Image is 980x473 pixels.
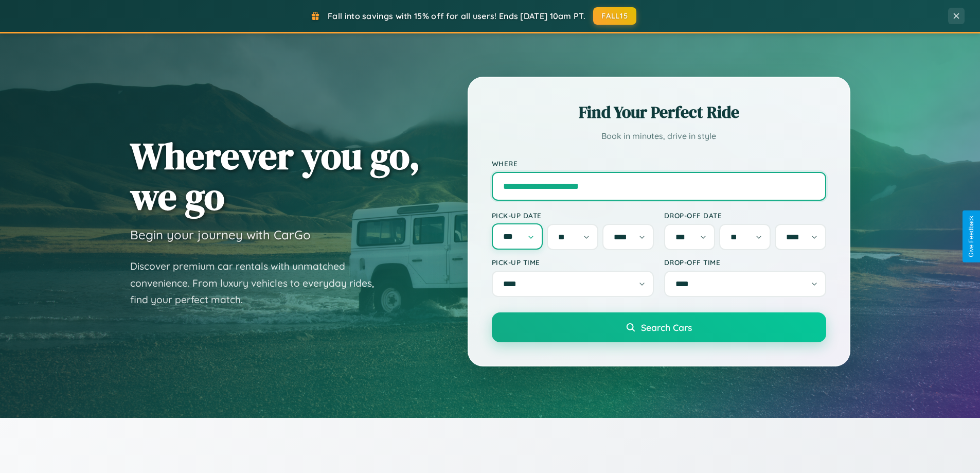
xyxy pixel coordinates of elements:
[664,211,826,220] label: Drop-off Date
[130,258,387,308] p: Discover premium car rentals with unmatched convenience. From luxury vehicles to everyday rides, ...
[130,135,420,217] h1: Wherever you go, we go
[130,227,311,242] h3: Begin your journey with CarGo
[492,312,826,342] button: Search Cars
[492,159,826,168] label: Where
[492,211,654,220] label: Pick-up Date
[664,258,826,267] label: Drop-off Time
[968,216,975,257] div: Give Feedback
[492,258,654,267] label: Pick-up Time
[593,7,636,25] button: FALL15
[641,322,692,333] span: Search Cars
[328,11,585,21] span: Fall into savings with 15% off for all users! Ends [DATE] 10am PT.
[492,101,826,124] h2: Find Your Perfect Ride
[492,129,826,144] p: Book in minutes, drive in style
